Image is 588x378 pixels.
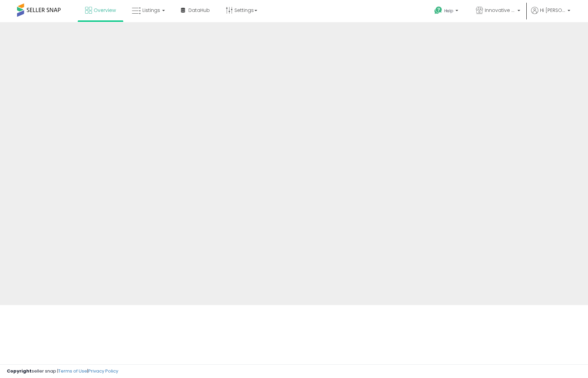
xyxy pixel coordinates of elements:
span: Hi [PERSON_NAME] [540,7,566,14]
a: Hi [PERSON_NAME] [531,7,570,22]
i: Get Help [434,6,443,15]
span: Listings [142,7,160,14]
span: Innovative Techs [485,7,515,14]
span: Overview [94,7,116,14]
span: Help [444,8,453,14]
span: DataHub [188,7,210,14]
a: Help [429,1,465,22]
